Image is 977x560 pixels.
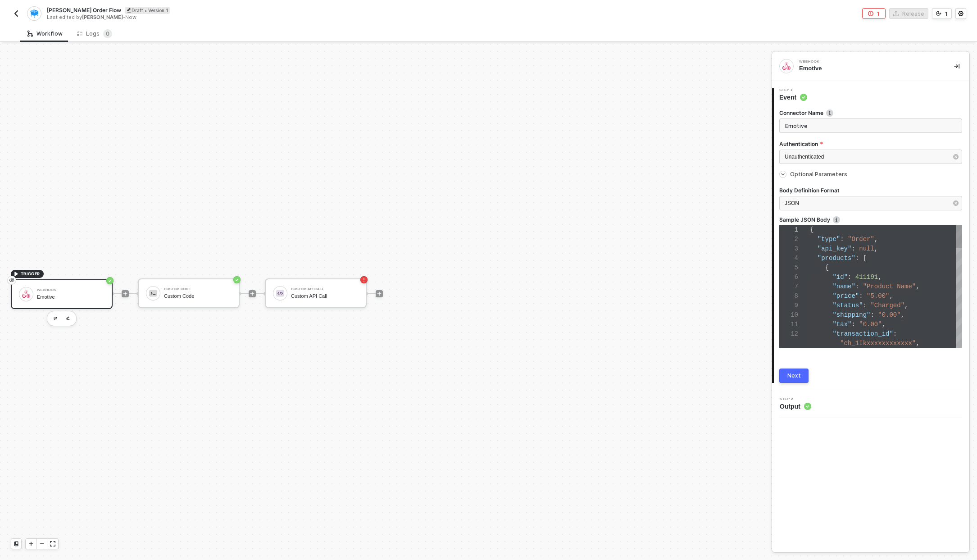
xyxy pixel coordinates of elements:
div: Optional Parameters [779,169,962,179]
span: icon-versioning [936,11,941,16]
span: icon-play [14,271,19,277]
span: "0.00" [859,321,882,328]
span: "name" [832,283,855,290]
span: null [859,245,874,252]
div: 1 [779,225,798,235]
div: Custom API Call [291,293,359,299]
span: { [810,226,813,233]
button: back [11,8,22,19]
span: icon-error-page [868,11,873,16]
span: : [859,292,863,300]
span: TRIGGER [21,270,40,278]
span: "ch_1Ikxxxxxxxxxxxx" [840,340,916,347]
div: 10 [779,310,798,320]
span: Step 1 [779,88,807,92]
div: Webhook [799,60,934,64]
span: icon-expand [50,541,55,546]
div: 4 [779,254,798,263]
span: [ [863,255,867,262]
span: icon-play [123,291,128,296]
span: eye-invisible [9,277,14,284]
span: : [848,273,851,281]
button: 1 [932,8,952,19]
img: edit-cred [54,317,57,320]
label: Authentication [779,140,962,148]
span: "price" [832,292,859,300]
span: "Order" [848,236,874,243]
span: "5.00" [867,292,889,300]
span: Unauthenticated [785,154,824,160]
span: "transaction_id" [832,330,893,337]
span: "Product Name" [863,283,916,290]
span: : [840,236,844,243]
span: "Charged" [870,302,904,309]
div: 6 [779,273,798,282]
span: : [893,330,897,337]
div: 5 [779,263,798,273]
span: [PERSON_NAME] [82,14,123,20]
span: , [904,302,908,309]
button: edit-cred [63,313,73,324]
span: : [855,283,859,290]
div: 11 [779,320,798,329]
span: , [916,283,919,290]
span: icon-settings [958,11,963,16]
span: icon-play [250,291,255,296]
div: Workflow [27,30,63,37]
img: icon [22,290,30,298]
span: "0.00" [878,311,900,319]
span: , [882,321,886,328]
input: Enter description [779,118,962,133]
span: icon-collapse-right [954,64,959,69]
img: icon [276,289,284,297]
label: Connector Name [779,109,962,117]
div: Logs [77,29,112,38]
span: Output [780,402,811,411]
div: Step 1Event Connector Nameicon-infoAuthenticationUnauthenticatedOptional ParametersBody Definitio... [772,88,969,383]
span: "type" [818,236,840,243]
img: icon-info [833,216,840,223]
div: 8 [779,291,798,301]
div: Emotive [37,294,105,300]
span: , [889,292,893,300]
div: Custom Code [164,293,232,299]
div: Emotive [799,64,940,73]
div: Custom Code [164,287,232,291]
span: : [863,302,867,309]
span: "products" [818,255,855,262]
img: integration-icon [30,9,38,18]
span: icon-play [377,291,382,296]
div: Next [787,372,801,379]
label: Body Definition Format [779,187,962,194]
span: : [870,311,874,319]
img: integration-icon [782,62,791,70]
div: 1 [877,10,880,18]
span: , [916,340,919,347]
span: icon-minus [39,541,45,546]
span: 411191 [855,273,878,281]
div: 1 [945,10,948,18]
sup: 0 [103,29,112,38]
span: "id" [832,273,848,281]
img: icon [149,289,157,297]
span: icon-success-page [233,276,241,283]
span: , [874,245,878,252]
div: 7 [779,282,798,291]
img: back [13,10,20,17]
div: 2 [779,235,798,244]
div: 3 [779,244,798,254]
span: icon-edit [127,8,132,13]
img: icon-info [826,109,833,117]
span: icon-error-page [360,276,368,283]
span: : [851,245,855,252]
div: Custom API Call [291,287,359,291]
span: { [825,264,829,271]
span: icon-success-page [106,277,114,284]
span: , [878,273,882,281]
span: , [901,311,904,319]
span: icon-arrow-right-small [780,172,786,177]
label: Sample JSON Body [779,216,962,223]
div: 12 [779,329,798,339]
span: Event [779,93,807,102]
